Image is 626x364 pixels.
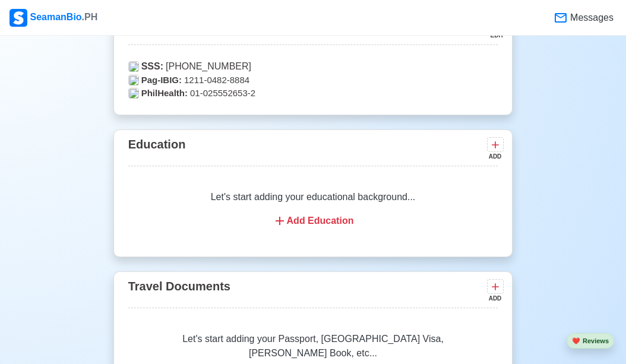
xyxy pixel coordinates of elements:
[128,87,498,100] p: 01-025552653-2
[82,12,98,22] span: .PH
[10,9,27,27] img: Logo
[572,337,580,344] span: heart
[128,59,498,74] p: [PHONE_NUMBER]
[487,152,501,161] div: ADD
[10,9,97,27] div: SeamanBio
[128,138,186,151] span: Education
[143,214,484,228] div: Add Education
[128,176,498,242] div: Let's start adding your educational background...
[568,11,614,25] span: Messages
[128,280,230,293] span: Travel Documents
[128,74,498,87] p: 1211-0482-8884
[567,333,614,349] button: heartReviews
[141,74,182,87] span: Pag-IBIG:
[487,294,501,303] div: ADD
[141,87,188,100] span: PhilHealth:
[141,59,163,74] span: SSS:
